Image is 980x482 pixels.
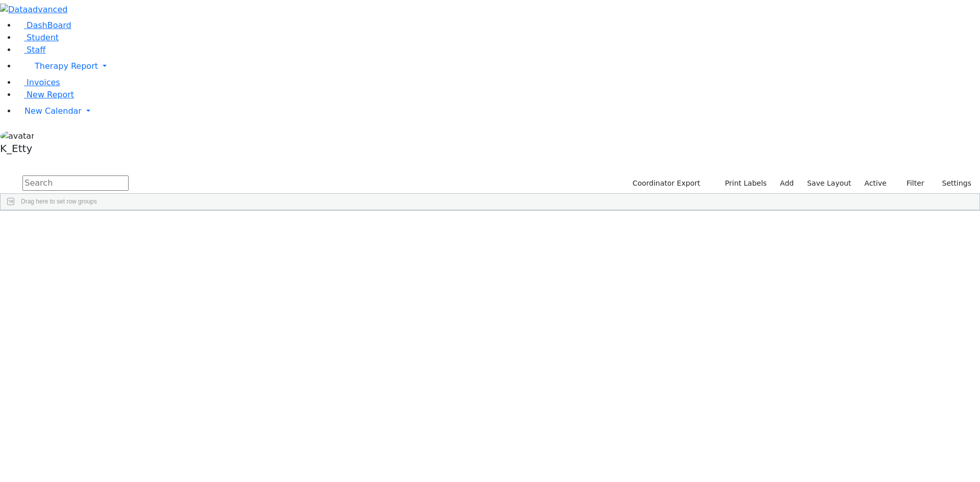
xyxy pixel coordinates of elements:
[16,33,59,42] a: Student
[27,33,59,42] span: Student
[16,56,980,77] a: Therapy Report
[893,175,929,191] button: Filter
[27,78,60,87] span: Invoices
[27,45,45,55] span: Staff
[16,45,45,55] a: Staff
[16,78,60,87] a: Invoices
[16,101,980,121] a: New Calendar
[24,106,82,116] span: New Calendar
[929,175,976,191] button: Settings
[22,175,129,191] input: Search
[802,175,855,191] button: Save Layout
[775,175,798,191] a: Add
[713,175,771,191] button: Print Labels
[626,175,705,191] button: Coordinator Export
[27,20,71,30] span: DashBoard
[27,90,74,99] span: New Report
[21,198,97,205] span: Drag here to set row groups
[16,20,71,30] a: DashBoard
[35,61,98,71] span: Therapy Report
[16,90,74,99] a: New Report
[860,175,891,191] label: Active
